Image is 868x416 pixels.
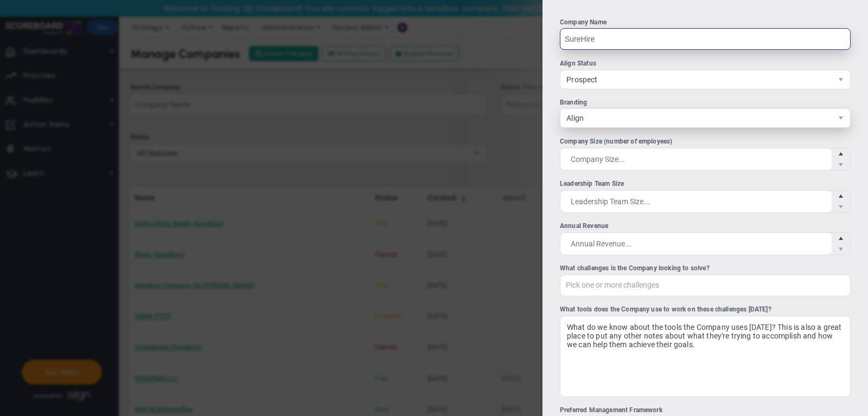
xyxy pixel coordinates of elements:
div: Leadership Team Size [560,179,851,189]
input: What challenges is the Company looking to solve? [560,275,680,295]
div: Preferred Management Framework [560,405,851,415]
span: Increase value [832,233,850,244]
input: Leadership Team Size [560,191,832,212]
span: Decrease value [832,159,850,170]
div: What challenges is the Company looking to solve? [560,263,851,274]
div: Annual Revenue [560,221,851,231]
input: Company Size (number of employees) [560,148,832,170]
div: Company Name [560,17,851,28]
span: Increase value [832,148,850,159]
input: Annual Revenue [560,233,832,255]
span: select [832,109,850,127]
span: select [832,70,850,89]
span: Decrease value [832,201,850,212]
div: Company Size (number of employees) [560,136,851,147]
input: Company Name [560,28,851,50]
span: Align [560,109,832,127]
span: Decrease value [832,244,850,255]
span: Increase value [832,191,850,201]
div: Align Status [560,58,851,69]
span: Prospect [560,70,832,89]
div: What tools does the Company use to work on these challenges [DATE]? [560,304,851,315]
div: What do we know about the tools the Company uses [DATE]? This is also a great place to put any ot... [560,316,851,397]
div: Branding [560,97,851,108]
